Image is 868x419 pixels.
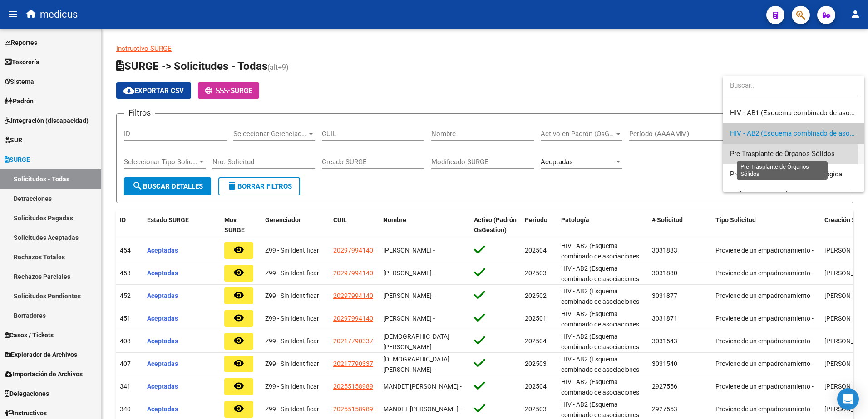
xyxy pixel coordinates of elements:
[730,150,835,158] span: Pre Trasplante de Órganos Sólidos
[730,170,842,178] span: Protesis de Implante Traumatológica
[837,388,859,410] div: Open Intercom Messenger
[730,190,822,199] span: Radioterapia Oncológica IMRT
